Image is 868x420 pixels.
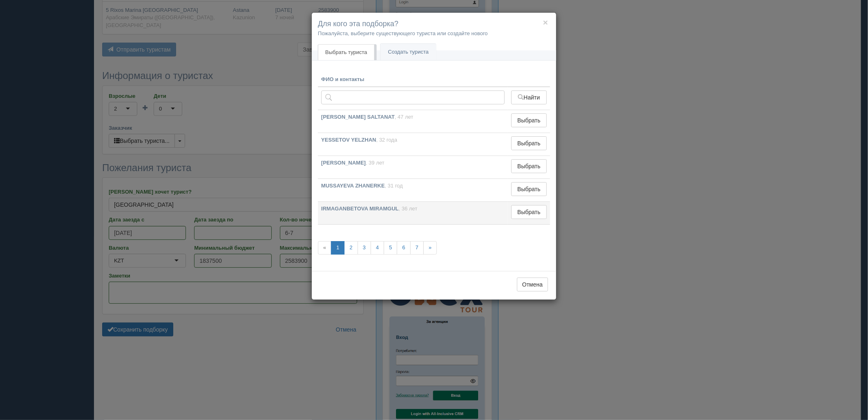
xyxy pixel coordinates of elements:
[511,113,547,127] button: Выбрать
[543,18,548,27] button: ×
[410,241,424,255] a: 7
[321,90,505,104] input: Поиск по ФИО, паспорту или контактам
[344,241,358,255] a: 2
[321,205,399,212] b: IRMAGANBETOVA MIRAMGUL
[318,72,508,87] th: ФИО и контакты
[399,205,418,212] span: , 36 лет
[395,114,414,120] span: , 47 лет
[423,241,437,255] a: »
[511,90,547,104] button: Найти
[321,114,395,120] b: [PERSON_NAME] SALTANAT
[321,183,385,189] b: MUSSAYEVA ZHANERKE
[358,241,371,255] a: 3
[321,137,376,143] b: YESSETOV YELZHAN
[376,137,398,143] span: , 32 года
[321,160,366,166] b: [PERSON_NAME]
[511,205,547,219] button: Выбрать
[318,44,374,61] a: Выбрать туриста
[380,44,436,61] a: Создать туриста
[371,241,384,255] a: 4
[318,241,331,255] span: «
[384,241,397,255] a: 5
[511,182,547,196] button: Выбрать
[331,241,345,255] a: 1
[517,278,548,291] button: Отмена
[318,29,550,37] p: Пожалуйста, выберите существующего туриста или создайте нового
[318,19,550,29] h4: Для кого эта подборка?
[366,160,385,166] span: , 39 лет
[511,136,547,150] button: Выбрать
[511,159,547,173] button: Выбрать
[397,241,410,255] a: 6
[385,183,403,189] span: , 31 год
